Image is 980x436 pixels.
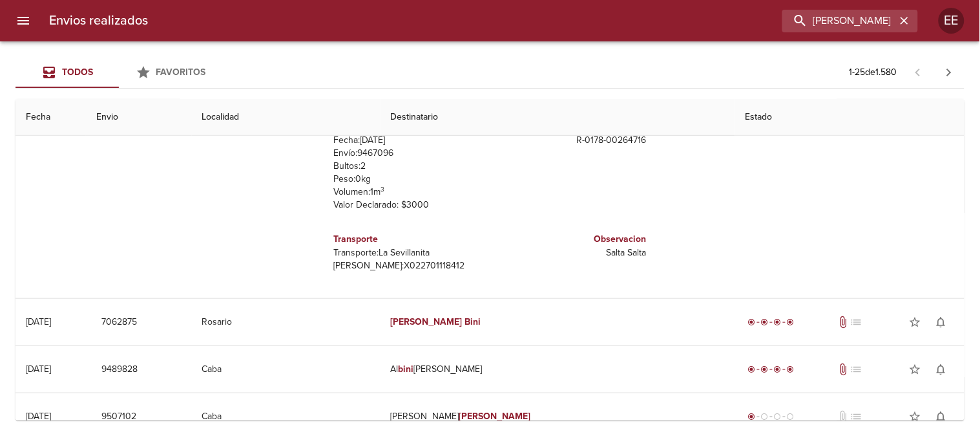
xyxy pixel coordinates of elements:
span: notifications_none [935,410,948,423]
div: Generado [745,410,797,423]
button: Agregar a favoritos [902,309,928,335]
div: [DATE] [26,316,51,327]
button: Activar notificaciones [928,356,954,382]
td: Caba [192,346,381,393]
p: Transporte: La Sevillanita [334,246,485,259]
div: Tabs Envios [16,57,222,88]
div: Abrir información de usuario [939,8,964,34]
p: Envío: 9467096 [334,147,485,160]
button: Activar notificaciones [928,404,954,430]
span: Favoritos [156,67,206,78]
span: radio_button_checked [774,365,782,373]
p: 1 - 25 de 1.580 [850,66,897,79]
sup: 3 [381,185,385,193]
em: [PERSON_NAME] [391,316,463,327]
p: Volumen: 1 m [334,186,485,199]
span: star_border [909,363,922,376]
span: radio_button_checked [748,365,756,373]
p: Fecha: [DATE] [334,134,485,147]
div: EE [939,8,964,34]
p: Valor Declarado: $ 3000 [334,199,485,212]
span: star_border [909,410,922,423]
td: Rosario [192,299,381,345]
span: No tiene pedido asociado [850,316,862,329]
span: radio_button_unchecked [787,413,795,420]
span: radio_button_checked [761,318,769,326]
span: radio_button_checked [748,318,756,326]
span: Pagina siguiente [933,57,964,88]
p: Bultos: 2 [334,160,485,173]
em: bini [399,364,414,375]
th: Fecha [16,99,86,136]
h6: Envios realizados [49,10,148,31]
p: Peso: 0 kg [334,173,485,186]
span: 9489828 [101,362,138,378]
p: Salta Salta [495,246,647,259]
span: 7062875 [101,314,137,331]
span: Tiene documentos adjuntos [837,316,850,329]
span: No tiene pedido asociado [850,410,862,423]
em: [PERSON_NAME] [459,411,531,422]
span: radio_button_checked [748,413,756,420]
span: Tiene documentos adjuntos [837,363,850,376]
em: Bini [465,316,481,327]
th: Localidad [192,99,381,136]
span: radio_button_checked [761,365,769,373]
input: buscar [782,10,896,32]
th: Estado [735,99,964,136]
span: star_border [909,316,922,329]
div: Entregado [745,316,797,329]
td: Al [PERSON_NAME] [381,346,735,393]
th: Destinatario [381,99,735,136]
div: [DATE] [26,364,51,375]
h6: Transporte [334,232,485,246]
div: Entregado [745,363,797,376]
p: [PERSON_NAME]: X022701118412 [334,259,485,272]
button: Agregar a favoritos [902,404,928,430]
h6: Observacion [495,232,647,246]
span: No tiene pedido asociado [850,363,862,376]
button: Agregar a favoritos [902,356,928,382]
span: radio_button_checked [774,318,782,326]
span: notifications_none [935,363,948,376]
span: No tiene documentos adjuntos [837,410,850,423]
span: notifications_none [935,316,948,329]
button: 9507102 [96,405,141,429]
span: radio_button_checked [787,318,795,326]
span: Todos [62,67,93,78]
button: Activar notificaciones [928,309,954,335]
button: menu [8,5,39,36]
th: Envio [86,99,192,136]
span: radio_button_unchecked [774,413,782,420]
div: [DATE] [26,411,51,422]
button: 7062875 [96,311,142,334]
span: radio_button_unchecked [761,413,769,420]
span: radio_button_checked [787,365,795,373]
p: R - 0178 - 00264716 [495,134,647,147]
span: Pagina anterior [902,65,933,78]
button: 9489828 [96,358,143,382]
span: 9507102 [101,409,136,425]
